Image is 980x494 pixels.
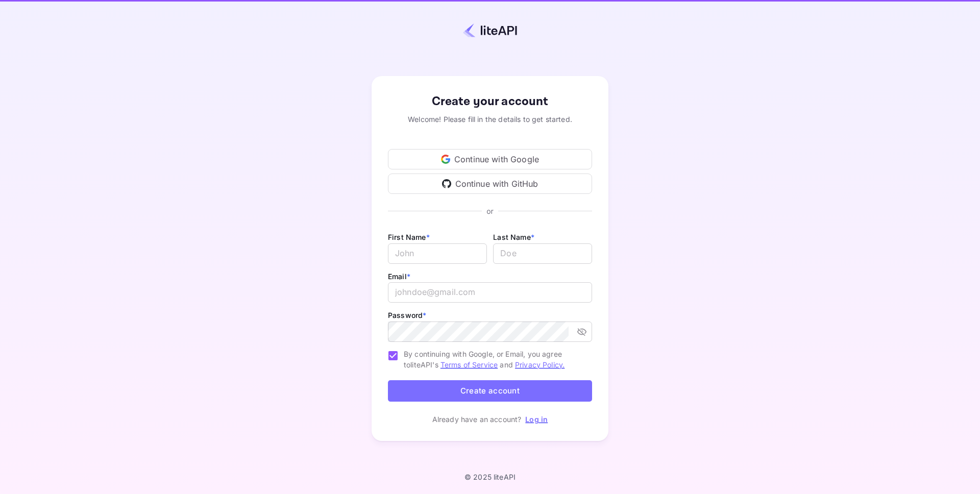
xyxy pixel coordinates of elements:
[404,349,584,370] span: By continuing with Google, or Email, you agree to liteAPI's and
[388,114,592,125] div: Welcome! Please fill in the details to get started.
[463,23,517,38] img: liteapi
[525,415,548,424] a: Log in
[440,360,498,369] a: Terms of Service
[388,311,426,319] label: Password
[388,243,487,264] input: John
[388,233,430,241] label: First Name
[388,272,410,281] label: Email
[493,243,592,264] input: Doe
[515,360,565,369] a: Privacy Policy.
[388,282,592,303] input: johndoe@gmail.com
[388,92,592,111] div: Create your account
[493,233,534,241] label: Last Name
[432,414,522,425] p: Already have an account?
[464,473,516,481] p: © 2025 liteAPI
[573,323,591,341] button: toggle password visibility
[388,149,592,169] div: Continue with Google
[388,174,592,194] div: Continue with GitHub
[388,380,592,402] button: Create account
